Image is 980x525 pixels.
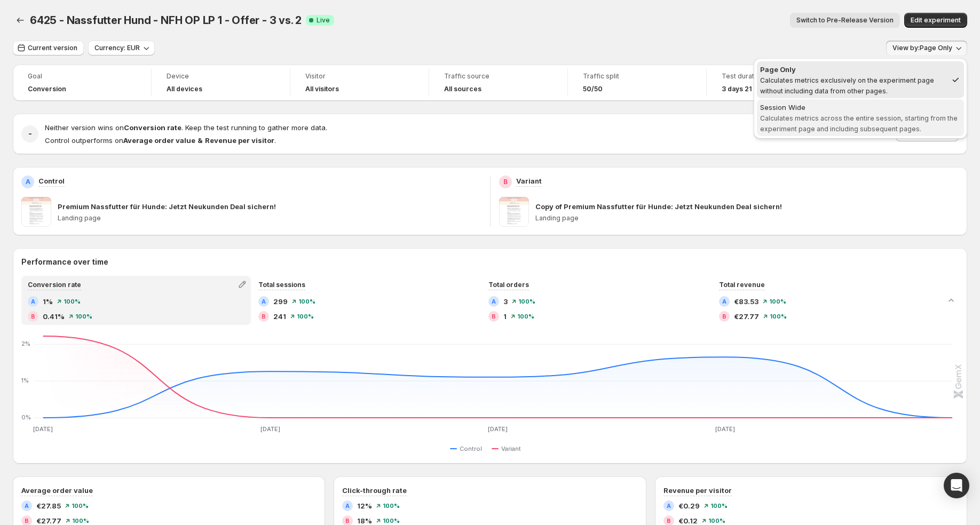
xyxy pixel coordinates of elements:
img: Copy of Premium Nassfutter für Hunde: Jetzt Neukunden Deal sichern! [499,197,529,227]
span: 241 [273,311,286,322]
div: Session Wide [760,102,961,113]
h2: A [26,178,30,186]
h4: All devices [167,85,202,93]
p: Landing page [535,214,959,222]
a: GoalConversion [28,71,136,94]
span: 1% [43,296,53,307]
span: 100 % [708,518,725,524]
span: 6425 - Nassfutter Hund - NFH OP LP 1 - Offer - 3 vs. 2 [30,14,302,27]
span: Switch to Pre-Release Version [796,16,894,25]
p: Variant [516,176,542,186]
span: 100 % [298,298,315,305]
span: 299 [273,296,288,307]
p: Premium Nassfutter für Hunde: Jetzt Neukunden Deal sichern! [58,201,276,212]
span: View by: Page Only [892,44,952,52]
span: €27.77 [734,311,759,322]
span: 100 % [517,313,534,320]
span: Control [460,444,482,453]
button: Current version [13,41,84,55]
span: 100 % [297,313,314,320]
h2: A [667,503,671,509]
span: €0.29 [678,500,700,511]
h4: All sources [444,85,481,93]
span: €27.85 [36,500,61,511]
text: [DATE] [33,425,53,433]
text: 2% [21,340,30,347]
h3: Click-through rate [342,485,407,496]
a: Traffic sourceAll sources [444,71,552,94]
span: Live [317,16,330,25]
h2: B [262,313,266,320]
span: 100 % [710,503,728,509]
span: 100 % [383,518,400,524]
span: 100 % [64,298,81,305]
span: Total revenue [719,281,765,289]
span: Total sessions [258,281,305,289]
span: Traffic source [444,72,552,81]
span: Currency: EUR [94,44,140,52]
p: Landing page [58,214,481,222]
h2: A [31,298,35,305]
p: Copy of Premium Nassfutter für Hunde: Jetzt Neukunden Deal sichern! [535,201,782,212]
span: Control outperforms on . [45,136,276,145]
strong: Average order value [123,136,195,145]
h2: B [722,313,726,320]
span: 100 % [72,518,89,524]
button: Switch to Pre-Release Version [790,13,900,28]
span: 100 % [72,503,89,509]
a: Test duration3 days 21 hours 10 minutes [722,71,831,94]
h2: A [262,298,266,305]
button: Variant [492,442,525,455]
button: Control [450,442,486,455]
span: Test duration [722,72,831,81]
span: Calculates metrics across the entire session, starting from the experiment page and including sub... [760,114,958,133]
strong: Revenue per visitor [205,136,274,145]
button: Currency: EUR [88,41,155,55]
span: Edit experiment [911,16,961,25]
h2: B [492,313,496,320]
span: 100 % [383,503,400,509]
span: Device [167,72,275,81]
span: 1 [503,311,507,322]
span: 50/50 [583,85,603,93]
p: Control [38,176,65,186]
span: Traffic split [583,72,691,81]
h3: Revenue per visitor [663,485,732,496]
text: 1% [21,377,29,384]
div: Page Only [760,64,947,75]
strong: Conversion rate [124,123,181,132]
div: Open Intercom Messenger [944,473,969,498]
h2: Performance over time [21,257,959,267]
span: 100 % [518,298,535,305]
text: [DATE] [715,425,735,433]
button: Back [13,13,28,28]
span: Conversion [28,85,66,93]
h2: - [28,129,32,139]
strong: & [197,136,203,145]
button: Edit experiment [904,13,967,28]
text: [DATE] [488,425,508,433]
span: 100 % [769,298,786,305]
span: 100 % [75,313,92,320]
span: €83.53 [734,296,758,307]
span: 3 days 21 hours 10 minutes [722,85,811,93]
h2: B [25,518,29,524]
span: Calculates metrics exclusively on the experiment page without including data from other pages. [760,76,934,95]
span: Neither version wins on . Keep the test running to gather more data. [45,123,327,132]
span: 100 % [770,313,787,320]
h2: B [503,178,508,186]
h3: Average order value [21,485,93,496]
span: Conversion rate [28,281,81,289]
span: Total orders [488,281,529,289]
span: Goal [28,72,136,81]
img: Premium Nassfutter für Hunde: Jetzt Neukunden Deal sichern! [21,197,51,227]
h2: B [667,518,671,524]
span: Variant [501,444,521,453]
h2: B [345,518,350,524]
h2: A [345,503,350,509]
text: [DATE] [260,425,280,433]
span: Visitor [305,72,414,81]
h2: A [25,503,29,509]
span: Current version [28,44,77,52]
h4: All visitors [305,85,339,93]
